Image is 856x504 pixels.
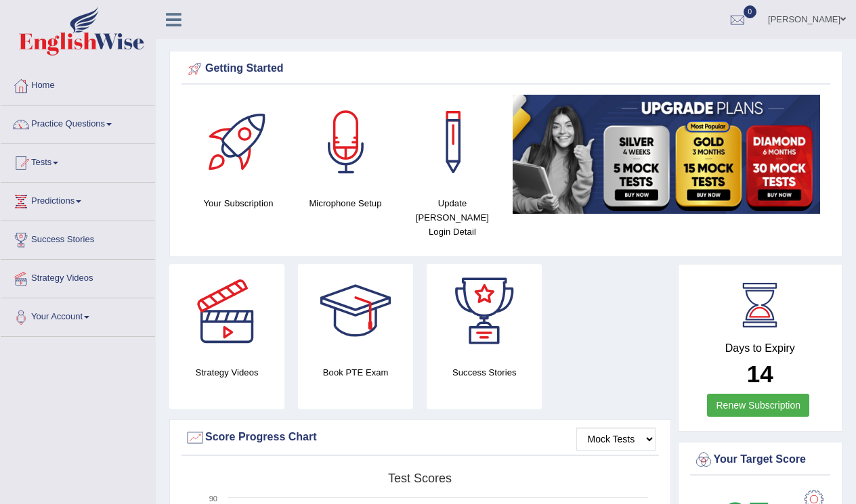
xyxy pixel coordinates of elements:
span: 0 [744,5,757,18]
div: Getting Started [185,59,827,79]
h4: Book PTE Exam [298,365,413,380]
tspan: Test scores [388,472,452,485]
a: Tests [1,144,155,178]
text: 90 [209,495,217,503]
a: Your Account [1,298,155,332]
a: Home [1,67,155,101]
h4: Update [PERSON_NAME] Login Detail [406,196,499,239]
h4: Microphone Setup [299,196,392,210]
img: small5.jpg [513,95,820,214]
h4: Success Stories [427,365,542,380]
h4: Your Subscription [192,196,285,210]
a: Success Stories [1,221,155,255]
b: 14 [747,361,773,387]
h4: Strategy Videos [169,365,284,380]
a: Predictions [1,183,155,216]
h4: Days to Expiry [693,342,828,354]
a: Strategy Videos [1,260,155,294]
a: Practice Questions [1,106,155,139]
div: Score Progress Chart [185,428,656,448]
div: Your Target Score [693,450,828,470]
a: Renew Subscription [707,394,809,417]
